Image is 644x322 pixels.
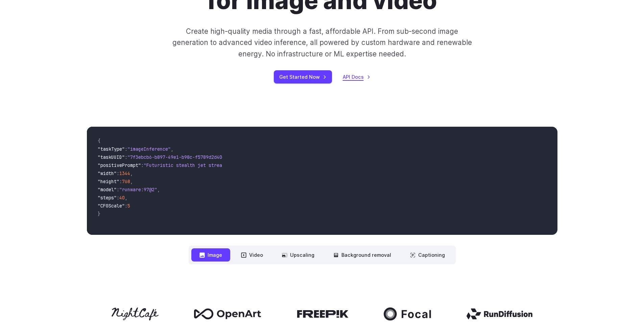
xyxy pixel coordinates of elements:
button: Image [191,248,230,262]
p: Create high-quality media through a fast, affordable API. From sub-second image generation to adv... [171,26,473,59]
span: "width" [98,170,117,176]
span: "steps" [98,195,117,201]
span: 768 [122,178,130,184]
span: : [125,154,127,160]
span: : [141,162,144,168]
a: API Docs [343,73,371,81]
span: : [119,178,122,184]
button: Captioning [402,248,453,262]
button: Upscaling [274,248,323,262]
span: "Futuristic stealth jet streaking through a neon-lit cityscape with glowing purple exhaust" [144,162,390,168]
span: { [98,138,100,144]
span: 1344 [119,170,130,176]
span: : [117,195,119,201]
button: Video [233,248,271,262]
span: : [117,187,119,193]
span: "height" [98,178,119,184]
span: } [98,211,100,217]
span: , [171,146,173,152]
span: "runware:97@2" [119,187,157,193]
button: Background removal [325,248,399,262]
span: : [125,203,127,209]
span: "7f3ebcb6-b897-49e1-b98c-f5789d2d40d7" [127,154,230,160]
span: "taskUUID" [98,154,125,160]
span: , [130,170,133,176]
span: "model" [98,187,117,193]
span: , [125,195,127,201]
span: : [117,170,119,176]
span: "CFGScale" [98,203,125,209]
span: , [157,187,160,193]
a: Get Started Now [274,70,332,83]
span: 5 [127,203,130,209]
span: "positivePrompt" [98,162,141,168]
span: , [130,178,133,184]
span: "imageInference" [127,146,171,152]
span: "taskType" [98,146,125,152]
span: : [125,146,127,152]
span: 40 [119,195,125,201]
